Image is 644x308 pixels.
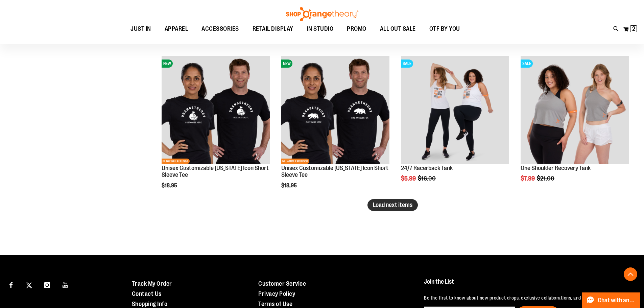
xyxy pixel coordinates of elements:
[130,21,151,37] span: JUST IN
[165,21,188,37] span: APPAREL
[418,175,437,182] span: $16.00
[401,165,453,171] a: 24/7 Racerback Tank
[162,56,270,164] img: OTF City Unisex Florida Icon SS Tee Black
[401,60,413,68] span: SALE
[281,165,388,178] a: Unisex Customizable [US_STATE] Icon Short Sleeve Tee
[158,53,273,206] div: product
[521,165,591,171] a: One Shoulder Recovery Tank
[41,279,53,290] a: Visit our Instagram page
[253,21,293,37] span: RETAIL DISPLAY
[521,175,536,182] span: $7.99
[59,279,71,290] a: Visit our Youtube page
[258,280,306,287] a: Customer Service
[162,165,269,178] a: Unisex Customizable [US_STATE] Icon Short Sleeve Tee
[398,53,512,199] div: product
[26,282,32,288] img: Twitter
[162,60,173,68] span: NEW
[281,183,298,189] span: $18.95
[373,202,412,208] span: Load next items
[537,175,555,182] span: $21.00
[132,280,172,287] a: Track My Order
[281,56,389,165] a: OTF City Unisex California Icon SS Tee BlackNEWNETWORK EXCLUSIVE
[582,292,640,308] button: Chat with an Expert
[598,297,636,304] span: Chat with an Expert
[401,56,509,165] a: 24/7 Racerback TankSALE
[281,60,292,68] span: NEW
[624,267,637,281] button: Back To Top
[401,175,417,182] span: $5.99
[307,21,334,37] span: IN STUDIO
[162,159,190,164] span: NETWORK EXCLUSIVE
[424,279,628,291] h4: Join the List
[201,21,239,37] span: ACCESSORIES
[632,25,635,32] span: 2
[162,56,270,165] a: OTF City Unisex Florida Icon SS Tee BlackNEWNETWORK EXCLUSIVE
[285,7,359,21] img: Shop Orangetheory
[401,56,509,164] img: 24/7 Racerback Tank
[517,53,632,199] div: product
[162,183,178,189] span: $18.95
[132,290,162,297] a: Contact Us
[258,301,292,307] a: Terms of Use
[521,56,629,164] img: Main view of One Shoulder Recovery Tank
[258,290,295,297] a: Privacy Policy
[5,279,17,290] a: Visit our Facebook page
[367,199,418,211] button: Load next items
[23,279,35,290] a: Visit our X page
[380,21,416,37] span: ALL OUT SALE
[424,294,628,301] p: Be the first to know about new product drops, exclusive collaborations, and shopping events!
[521,56,629,165] a: Main view of One Shoulder Recovery TankSALE
[521,60,533,68] span: SALE
[132,301,168,307] a: Shopping Info
[281,159,309,164] span: NETWORK EXCLUSIVE
[347,21,366,37] span: PROMO
[278,53,393,206] div: product
[281,56,389,164] img: OTF City Unisex California Icon SS Tee Black
[429,21,460,37] span: OTF BY YOU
